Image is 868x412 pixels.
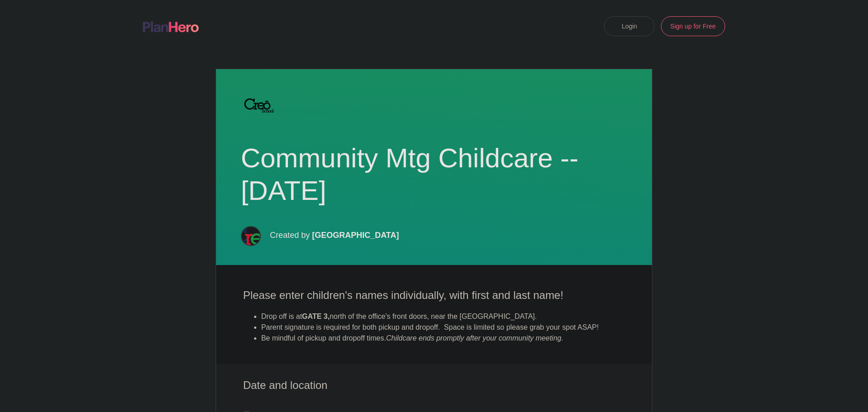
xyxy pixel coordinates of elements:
[302,313,330,320] strong: GATE 3,
[261,333,625,344] li: Be mindful of pickup and dropoff times.
[241,142,627,207] h1: Community Mtg Childcare -- [DATE]
[661,16,725,36] a: Sign up for Free
[241,226,261,246] img: Creo
[386,334,563,342] em: Childcare ends promptly after your community meeting.
[270,225,399,245] p: Created by
[243,289,625,302] h2: Please enter children's names individually, with first and last name!
[604,16,655,36] a: Login
[243,379,625,392] h2: Date and location
[312,231,399,240] span: [GEOGRAPHIC_DATA]
[143,21,199,32] img: Logo main planhero
[261,311,625,322] li: Drop off is at north of the office's front doors, near the [GEOGRAPHIC_DATA].
[261,322,625,333] li: Parent signature is required for both pickup and dropoff. Space is limited so please grab your sp...
[241,88,277,124] img: 2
